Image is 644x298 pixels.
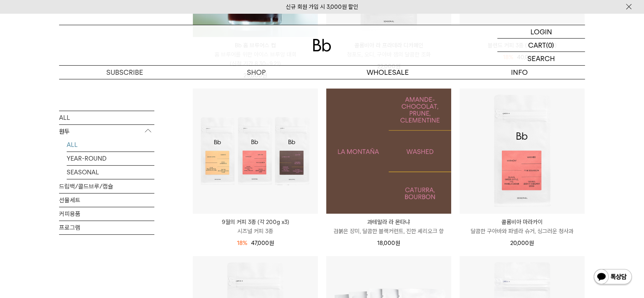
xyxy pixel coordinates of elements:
a: CART (0) [497,39,585,52]
p: 시즈널 커피 3종 [193,227,318,236]
p: 콜롬비아 마라카이 [460,217,585,227]
p: SEARCH [527,52,555,65]
a: ALL [59,111,154,124]
a: LOGIN [497,25,585,39]
span: 47,000 [251,240,274,246]
img: 1000000483_add2_049.png [326,89,451,214]
p: CART [528,39,546,52]
p: 과테말라 라 몬타냐 [326,217,451,227]
span: 원 [395,240,400,246]
span: 18,000 [377,240,400,246]
a: 선물세트 [59,193,154,207]
a: SHOP [191,66,322,79]
img: 로고 [313,39,331,52]
img: 콜롬비아 마라카이 [460,89,585,214]
p: INFO [453,66,585,79]
span: 원 [529,240,534,246]
p: 달콤한 구아바와 파넬라 슈거, 싱그러운 청사과 [460,227,585,236]
p: LOGIN [530,25,552,38]
a: 드립백/콜드브루/캡슐 [59,180,154,193]
a: 신규 회원 가입 시 3,000원 할인 [286,3,358,10]
p: 검붉은 장미, 달콤한 블랙커런트, 진한 셰리오크 향 [326,227,451,236]
span: 원 [269,240,274,246]
a: 프로그램 [59,221,154,234]
a: 과테말라 라 몬타냐 [326,89,451,214]
a: SEASONAL [67,166,154,179]
a: ALL [67,138,154,151]
a: YEAR-ROUND [67,152,154,165]
p: 원두 [59,125,154,139]
a: SUBSCRIBE [59,66,191,79]
img: 카카오톡 채널 1:1 채팅 버튼 [593,268,633,287]
p: WHOLESALE [322,66,453,79]
span: 20,000 [510,240,534,246]
a: 9월의 커피 3종 (각 200g x3) 시즈널 커피 3종 [193,217,318,236]
p: 9월의 커피 3종 (각 200g x3) [193,217,318,227]
a: 커피용품 [59,207,154,221]
div: 18% [237,238,247,248]
p: (0) [546,39,554,52]
a: 과테말라 라 몬타냐 검붉은 장미, 달콤한 블랙커런트, 진한 셰리오크 향 [326,217,451,236]
a: 콜롬비아 마라카이 달콤한 구아바와 파넬라 슈거, 싱그러운 청사과 [460,217,585,236]
img: 9월의 커피 3종 (각 200g x3) [193,89,318,214]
